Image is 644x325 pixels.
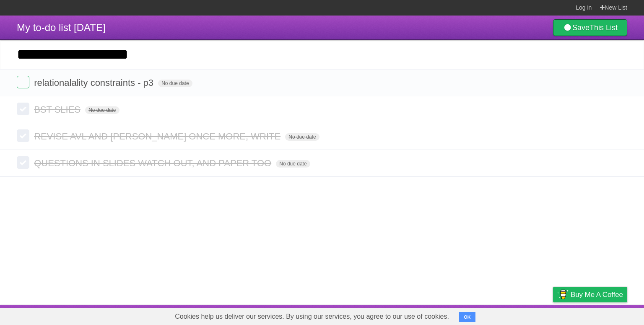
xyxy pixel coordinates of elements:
label: Done [17,76,29,88]
img: Buy me a coffee [557,287,569,302]
span: QUESTIONS IN SLIDES WATCH OUT, AND PAPER TOO [34,158,273,168]
span: My to-do list [DATE] [17,22,106,33]
a: Developers [469,307,503,323]
span: No due date [276,160,310,168]
a: Suggest a feature [574,307,627,323]
span: No due date [158,80,192,87]
span: relationalality constraints - p3 [34,77,156,88]
span: No due date [285,133,319,141]
span: No due date [85,106,119,114]
span: REVISE AVL AND [PERSON_NAME] ONCE MORE, WRITE [34,131,283,142]
a: Privacy [542,307,564,323]
a: SaveThis List [553,19,627,36]
label: Done [17,156,29,169]
span: Cookies help us deliver our services. By using our services, you agree to our use of cookies. [166,308,457,325]
button: OK [459,312,475,322]
a: Buy me a coffee [553,287,627,302]
span: BST SLIES [34,104,83,115]
a: About [441,307,459,323]
a: Terms [514,307,532,323]
span: Buy me a coffee [571,287,623,302]
b: This List [589,23,618,32]
label: Done [17,103,29,115]
label: Done [17,129,29,142]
